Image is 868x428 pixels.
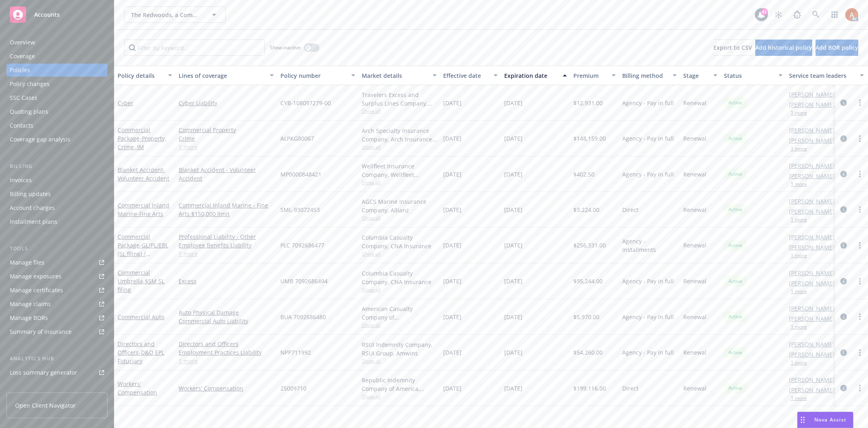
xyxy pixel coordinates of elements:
a: circleInformation [839,276,848,286]
a: Blanket Accident [118,166,169,182]
a: Stop snowing [770,7,787,23]
span: Agency - Pay in full [622,170,674,179]
div: Expiration date [504,71,558,80]
span: Active [727,99,743,106]
a: Directors and Officers [118,340,164,365]
a: [PERSON_NAME] [789,304,835,313]
span: NPP711992 [280,348,311,357]
span: $402.50 [573,170,595,179]
span: MP0000848421 [280,170,321,179]
span: Renewal [683,134,706,143]
span: [DATE] [504,384,523,393]
span: Show all [362,108,437,115]
button: Market details [359,66,440,85]
a: Manage BORs [7,311,107,324]
div: Republic Indemnity Company of America, [GEOGRAPHIC_DATA] Indemnity [362,376,437,393]
span: 25009710 [280,384,306,393]
span: [DATE] [443,205,461,214]
a: Commercial Package [118,126,166,151]
span: Active [727,135,743,142]
a: Commercial Package [118,233,168,266]
div: Status [724,71,774,80]
a: more [855,205,865,214]
span: Renewal [683,205,706,214]
a: [PERSON_NAME] [789,136,835,145]
div: Effective date [443,71,489,80]
button: The Redwoods, a Community of Seniors [124,7,226,23]
button: Add historical policy [755,40,812,56]
span: [DATE] [443,313,461,321]
a: Policies [7,64,107,77]
button: Effective date [440,66,501,85]
div: Policy details [118,71,163,80]
a: circleInformation [839,312,848,322]
span: [DATE] [504,313,523,321]
button: Stage [680,66,721,85]
span: Active [727,206,743,213]
a: [PERSON_NAME] [789,375,835,384]
button: 1 more [791,324,807,329]
span: BUA 7092686480 [280,313,326,321]
a: 1 more [179,357,274,365]
div: Drag to move [798,412,808,428]
a: 1 more [179,143,274,151]
span: $12,931.00 [573,99,603,107]
a: [PERSON_NAME] [789,126,835,135]
span: SML-93072453 [280,205,320,214]
span: Nova Assist [814,416,846,423]
span: Active [727,349,743,356]
span: Accounts [34,11,60,18]
span: Renewal [683,241,706,249]
span: $199,116.00 [573,384,606,393]
a: more [855,240,865,250]
button: Service team leaders [786,66,867,85]
span: Active [727,278,743,285]
span: [DATE] [504,205,523,214]
div: Service team leaders [789,71,855,80]
span: Active [727,170,743,178]
a: Billing updates [7,188,107,201]
a: Commercial Inland Marine [118,201,169,218]
span: Show all [362,393,437,400]
a: Blanket Accident - Volunteer Accident [179,165,274,183]
span: Active [727,313,743,320]
a: circleInformation [839,383,848,393]
button: Export to CSV [713,40,752,56]
a: Account charges [7,201,107,214]
span: $5,970.00 [573,313,599,321]
span: Active [727,242,743,249]
a: circleInformation [839,169,848,179]
span: Agency - Pay in full [622,99,674,107]
span: Agency - Pay in full [622,313,674,321]
span: Agency - Pay in full [622,134,674,143]
div: Manage BORs [10,311,48,324]
div: Account charges [10,201,55,214]
a: Quoting plans [7,105,107,118]
span: Show all [362,357,437,364]
div: Analytics hub [7,355,107,363]
a: Directors and Officers [179,340,274,348]
a: circleInformation [839,348,848,357]
span: $256,331.00 [573,241,606,249]
a: Cyber [118,99,133,107]
span: Show inactive [270,44,301,51]
span: [DATE] [443,348,461,357]
span: $54,260.00 [573,348,603,357]
a: [PERSON_NAME] [789,340,835,349]
span: - Property, Crime, IM [118,135,166,151]
span: Show all [362,179,437,186]
a: circleInformation [839,205,848,214]
a: Search [808,7,824,23]
span: $95,244.00 [573,277,603,285]
a: Manage certificates [7,284,107,297]
a: Workers' Compensation [118,380,157,396]
a: Commercial Auto [118,313,164,321]
span: Renewal [683,99,706,107]
a: Commercial Auto Liability [179,317,274,325]
button: Policy number [277,66,359,85]
a: [PERSON_NAME] [789,279,835,287]
a: [PERSON_NAME] [789,350,835,359]
a: [PERSON_NAME] [789,386,835,394]
div: Manage files [10,256,44,269]
div: Policy changes [10,77,50,90]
